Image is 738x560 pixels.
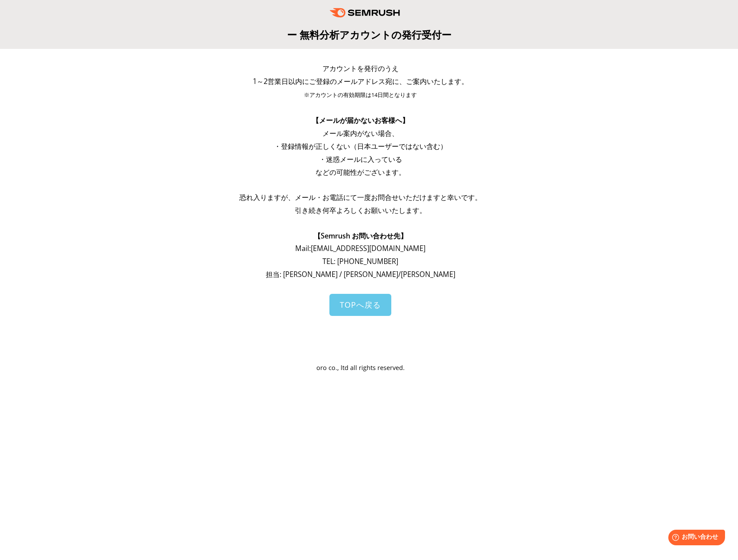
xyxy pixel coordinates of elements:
[295,244,425,253] span: Mail: [EMAIL_ADDRESS][DOMAIN_NAME]
[253,77,468,86] span: 1～2営業日以内にご登録のメールアドレス宛に、ご案内いたします。
[322,64,399,73] span: アカウントを発行のうえ
[322,129,399,138] span: メール案内がない場合、
[314,231,407,241] span: 【Semrush お問い合わせ先】
[287,28,451,42] span: ー 無料分析アカウントの発行受付ー
[661,526,728,550] iframe: Help widget launcher
[274,142,447,151] span: ・登録情報が正しくない（日本ユーザーではない含む）
[295,206,426,215] span: 引き続き何卒よろしくお願いいたします。
[312,116,409,125] span: 【メールが届かないお客様へ】
[319,154,402,164] span: ・迷惑メールに入っている
[316,167,406,177] span: などの可能性がございます。
[316,364,405,372] span: oro co., ltd all rights reserved.
[239,193,482,202] span: 恐れ入りますが、メール・お電話にて一度お問合せいただけますと幸いです。
[329,294,391,316] a: TOPへ戻る
[304,91,417,99] span: ※アカウントの有効期限は14日間となります
[266,270,455,279] span: 担当: [PERSON_NAME] / [PERSON_NAME]/[PERSON_NAME]
[322,257,398,266] span: TEL: [PHONE_NUMBER]
[340,299,381,310] span: TOPへ戻る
